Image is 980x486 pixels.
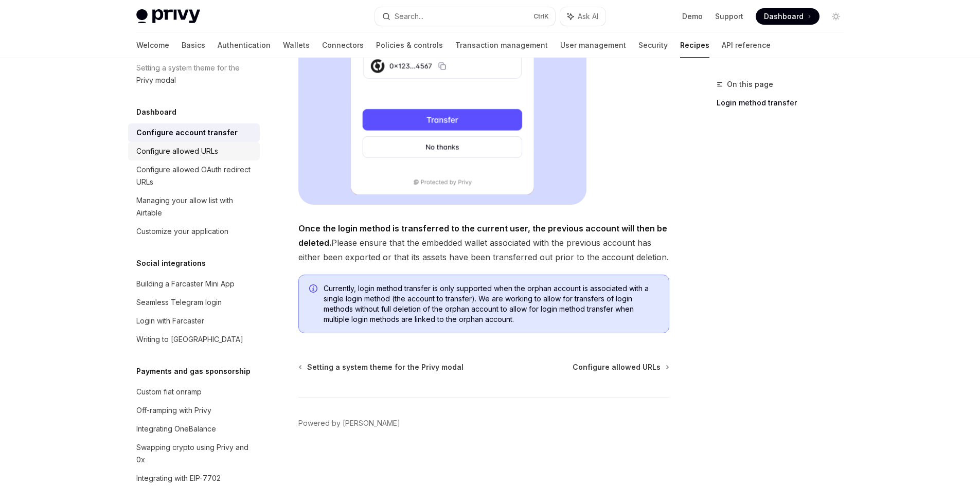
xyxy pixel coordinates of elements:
div: Off-ramping with Privy [136,404,211,417]
a: Basics [182,33,205,58]
span: On this page [727,78,773,91]
span: Currently, login method transfer is only supported when the orphan account is associated with a s... [324,283,658,325]
h5: Social integrations [136,257,206,269]
div: Integrating with EIP-7702 [136,472,221,484]
a: Welcome [136,33,169,58]
a: Connectors [322,33,364,58]
a: Transaction management [455,33,548,58]
a: API reference [722,33,771,58]
h5: Dashboard [136,106,176,118]
div: Search... [395,10,423,23]
span: Configure allowed URLs [573,362,661,372]
div: Managing your allow list with Airtable [136,194,254,219]
span: Dashboard [764,11,804,22]
img: light logo [136,9,200,24]
div: Custom fiat onramp [136,386,202,398]
a: Configure account transfer [128,123,260,142]
h5: Payments and gas sponsorship [136,365,251,377]
div: Login with Farcaster [136,315,204,327]
div: Building a Farcaster Mini App [136,278,235,290]
a: Building a Farcaster Mini App [128,275,260,293]
a: Demo [682,11,703,22]
span: Please ensure that the embedded wallet associated with the previous account has either been expor... [298,221,669,264]
a: Login method transfer [717,95,852,111]
div: Writing to [GEOGRAPHIC_DATA] [136,333,243,346]
a: Custom fiat onramp [128,383,260,401]
a: Customize your application [128,222,260,241]
a: Recipes [680,33,709,58]
a: Seamless Telegram login [128,293,260,312]
a: Configure allowed OAuth redirect URLs [128,160,260,191]
div: Configure allowed URLs [136,145,218,157]
a: Security [638,33,668,58]
a: User management [560,33,626,58]
a: Policies & controls [376,33,443,58]
div: Swapping crypto using Privy and 0x [136,441,254,466]
span: Ask AI [578,11,598,22]
a: Support [715,11,743,22]
div: Setting a system theme for the Privy modal [136,62,254,86]
a: Powered by [PERSON_NAME] [298,418,400,428]
div: Integrating OneBalance [136,423,216,435]
div: Seamless Telegram login [136,296,222,309]
button: Search...CtrlK [375,7,555,26]
div: Configure allowed OAuth redirect URLs [136,164,254,188]
div: Configure account transfer [136,127,238,139]
a: Configure allowed URLs [573,362,668,372]
a: Login with Farcaster [128,312,260,330]
a: Setting a system theme for the Privy modal [128,59,260,89]
a: Off-ramping with Privy [128,401,260,420]
svg: Info [309,284,319,295]
a: Dashboard [756,8,819,25]
a: Setting a system theme for the Privy modal [299,362,464,372]
a: Swapping crypto using Privy and 0x [128,438,260,469]
a: Writing to [GEOGRAPHIC_DATA] [128,330,260,349]
button: Ask AI [560,7,605,26]
span: Setting a system theme for the Privy modal [307,362,464,372]
a: Configure allowed URLs [128,142,260,160]
div: Customize your application [136,225,228,238]
strong: Once the login method is transferred to the current user, the previous account will then be deleted. [298,223,667,248]
span: Ctrl K [533,12,549,21]
a: Wallets [283,33,310,58]
button: Toggle dark mode [828,8,844,25]
a: Authentication [218,33,271,58]
a: Integrating OneBalance [128,420,260,438]
a: Managing your allow list with Airtable [128,191,260,222]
